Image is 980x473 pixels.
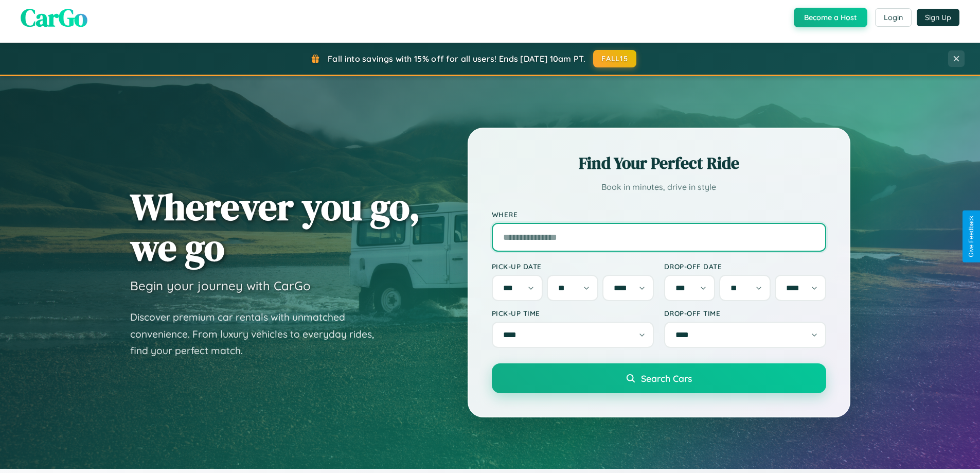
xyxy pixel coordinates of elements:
button: Login [875,8,912,27]
p: Discover premium car rentals with unmatched convenience. From luxury vehicles to everyday rides, ... [130,309,387,359]
h3: Begin your journey with CarGo [130,278,311,293]
h1: Wherever you go, we go [130,186,420,268]
label: Where [492,210,826,219]
button: FALL15 [593,50,636,67]
label: Drop-off Time [664,309,826,318]
span: CarGo [21,1,87,34]
span: Fall into savings with 15% off for all users! Ends [DATE] 10am PT. [328,54,585,64]
button: Sign Up [917,9,959,26]
label: Pick-up Time [492,309,654,318]
div: Give Feedback [968,216,975,257]
button: Search Cars [492,363,826,393]
span: Search Cars [641,373,692,384]
p: Book in minutes, drive in style [492,180,826,195]
label: Drop-off Date [664,262,826,271]
h2: Find Your Perfect Ride [492,152,826,174]
button: Become a Host [794,8,867,27]
label: Pick-up Date [492,262,654,271]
